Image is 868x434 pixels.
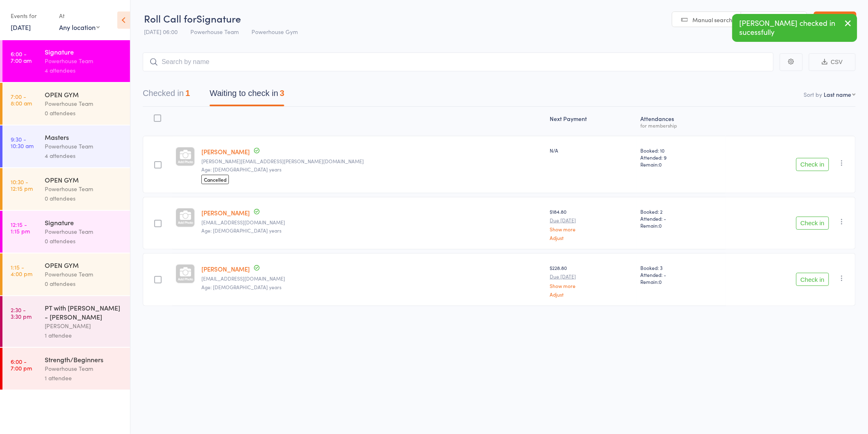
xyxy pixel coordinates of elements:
[550,274,634,279] small: Due [DATE]
[45,56,123,66] div: Powerhouse Team
[45,194,123,203] div: 0 attendees
[11,136,34,149] time: 9:30 - 10:30 am
[659,278,662,285] span: 0
[550,292,634,297] a: Adjust
[143,85,190,106] button: Checked in1
[637,110,726,132] div: Atten­dances
[550,283,634,288] a: Show more
[640,123,722,128] div: for membership
[804,90,822,98] label: Sort by
[45,321,123,331] div: [PERSON_NAME]
[45,279,123,288] div: 0 attendees
[201,208,250,217] a: [PERSON_NAME]
[550,226,634,232] a: Show more
[693,16,733,24] span: Manual search
[45,108,123,118] div: 0 attendees
[143,53,774,71] input: Search by name
[640,161,722,168] span: Remain:
[814,11,857,28] a: Exit roll call
[640,208,722,215] span: Booked: 2
[185,89,190,98] div: 1
[144,27,178,36] span: [DATE] 06:00
[45,132,123,142] div: Masters
[659,222,662,229] span: 0
[45,151,123,160] div: 4 attendees
[11,358,32,371] time: 6:00 - 7:00 pm
[11,306,32,320] time: 2:30 - 3:30 pm
[809,53,856,71] button: CSV
[550,264,634,297] div: $228.80
[640,278,722,285] span: Remain:
[201,227,281,234] span: Age: [DEMOGRAPHIC_DATA] years
[45,331,123,340] div: 1 attendee
[11,50,32,64] time: 6:00 - 7:00 am
[59,9,100,23] div: At
[796,158,829,171] button: Check in
[640,147,722,154] span: Booked: 10
[45,184,123,194] div: Powerhouse Team
[2,83,130,125] a: 7:00 -8:00 amOPEN GYMPowerhouse Team0 attendees
[45,66,123,75] div: 4 attendees
[210,85,284,106] button: Waiting to check in3
[550,217,634,223] small: Due [DATE]
[201,219,544,225] small: erinkatedowle@gmail.com
[2,168,130,210] a: 10:30 -12:15 pmOPEN GYMPowerhouse Team0 attendees
[45,90,123,99] div: OPEN GYM
[201,276,544,281] small: nicolesamanthamitchell@yahoo.com.au
[45,227,123,236] div: Powerhouse Team
[45,218,123,227] div: Signature
[45,303,123,321] div: PT with [PERSON_NAME] - [PERSON_NAME]
[45,142,123,151] div: Powerhouse Team
[280,89,284,98] div: 3
[190,27,239,36] span: Powerhouse Team
[659,161,662,168] span: 0
[796,273,829,286] button: Check in
[11,178,33,192] time: 10:30 - 12:15 pm
[201,175,229,184] span: Cancelled
[640,264,722,271] span: Booked: 3
[59,23,100,32] div: Any location
[2,211,130,253] a: 12:15 -1:15 pmSignaturePowerhouse Team0 attendees
[2,126,130,167] a: 9:30 -10:30 amMastersPowerhouse Team4 attendees
[2,348,130,390] a: 6:00 -7:00 pmStrength/BeginnersPowerhouse Team1 attendee
[2,254,130,295] a: 1:15 -4:00 pmOPEN GYMPowerhouse Team0 attendees
[45,355,123,364] div: Strength/Beginners
[11,23,31,32] a: [DATE]
[640,271,722,278] span: Attended: -
[144,11,196,25] span: Roll Call for
[11,93,32,106] time: 7:00 - 8:00 am
[11,221,30,234] time: 12:15 - 1:15 pm
[640,222,722,229] span: Remain:
[45,260,123,270] div: OPEN GYM
[45,47,123,56] div: Signature
[824,90,852,98] div: Last name
[45,373,123,383] div: 1 attendee
[796,217,829,230] button: Check in
[640,154,722,161] span: Attended: 9
[640,215,722,222] span: Attended: -
[201,147,250,156] a: [PERSON_NAME]
[45,236,123,246] div: 0 attendees
[201,166,281,173] span: Age: [DEMOGRAPHIC_DATA] years
[2,40,130,82] a: 6:00 -7:00 amSignaturePowerhouse Team4 attendees
[2,296,130,347] a: 2:30 -3:30 pmPT with [PERSON_NAME] - [PERSON_NAME][PERSON_NAME]1 attendee
[547,110,637,132] div: Next Payment
[45,175,123,184] div: OPEN GYM
[550,208,634,240] div: $184.80
[45,99,123,108] div: Powerhouse Team
[45,270,123,279] div: Powerhouse Team
[45,364,123,373] div: Powerhouse Team
[11,9,51,23] div: Events for
[11,264,32,277] time: 1:15 - 4:00 pm
[550,147,634,154] div: N/A
[201,158,544,164] small: collett.stefanie@gmail.com
[550,235,634,240] a: Adjust
[196,11,241,25] span: Signature
[201,265,250,273] a: [PERSON_NAME]
[732,14,857,42] div: [PERSON_NAME] checked in sucessfully
[251,27,298,36] span: Powerhouse Gym
[201,283,281,290] span: Age: [DEMOGRAPHIC_DATA] years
